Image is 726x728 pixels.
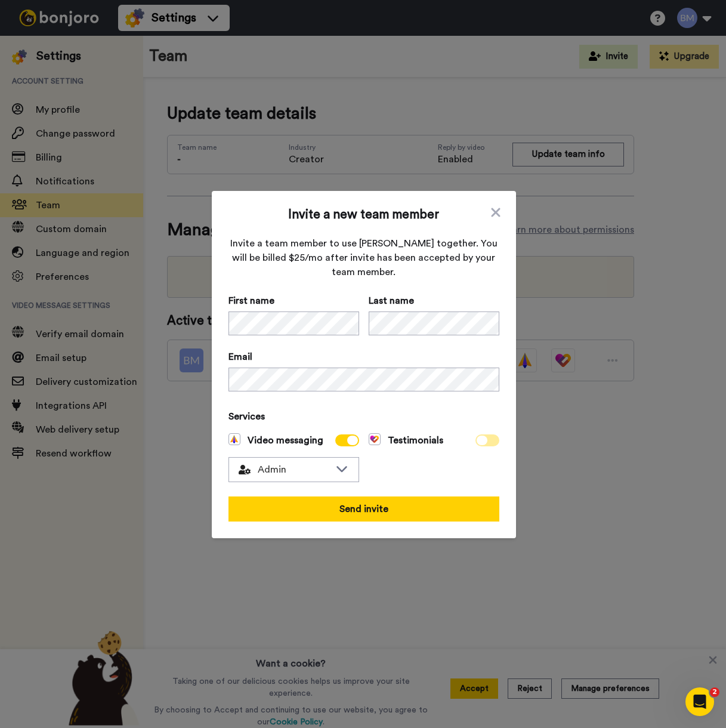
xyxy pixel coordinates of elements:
span: Invite a new team member [228,208,499,222]
span: Email [228,350,499,364]
img: tm-color.svg [369,433,381,445]
span: Last name [369,294,499,308]
iframe: Intercom live chat [685,687,714,716]
span: Admin [239,462,330,477]
button: Send invite [228,496,499,522]
span: Testimonials [369,433,443,448]
span: 2 [710,687,719,697]
span: First name [228,294,359,308]
span: Video messaging [228,433,323,448]
span: Services [228,409,499,424]
img: vm-color.svg [228,433,240,445]
span: Invite a team member to use [PERSON_NAME] together. You will be billed $25/mo after invite has be... [228,236,499,279]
